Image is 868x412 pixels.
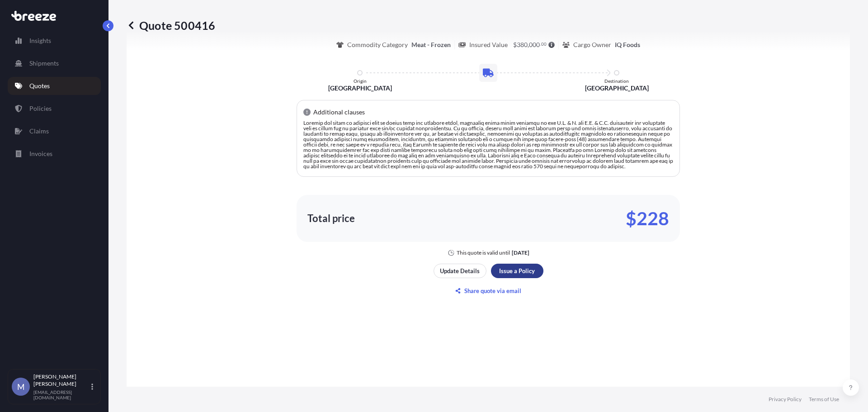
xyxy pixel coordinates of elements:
p: Share quote via email [464,286,521,295]
p: Issue a Policy [499,266,535,275]
p: [GEOGRAPHIC_DATA] [328,84,392,93]
a: Invoices [8,145,101,163]
p: Quotes [29,81,50,90]
p: Loremip dol sitam co adipisci elit se doeius temp inc utlabore etdol, magnaaliq enima minim venia... [303,120,673,169]
p: Origin [354,78,367,84]
p: Destination [604,78,629,84]
p: Additional clauses [313,108,365,117]
button: Share quote via email [434,284,543,298]
a: Privacy Policy [769,396,802,403]
p: Claims [29,127,49,136]
button: Update Details [434,264,486,278]
a: Insights [8,32,101,50]
span: M [17,382,25,391]
p: $228 [626,211,669,226]
p: [PERSON_NAME] [PERSON_NAME] [33,373,90,388]
p: [GEOGRAPHIC_DATA] [585,84,649,93]
p: Policies [29,104,52,113]
p: Invoices [29,149,52,158]
p: Update Details [440,266,480,275]
p: [EMAIL_ADDRESS][DOMAIN_NAME] [33,389,90,400]
p: Quote 500416 [127,18,215,33]
a: Shipments [8,54,101,72]
p: Insights [29,36,51,45]
p: This quote is valid until [457,249,510,256]
a: Policies [8,99,101,118]
a: Claims [8,122,101,140]
a: Terms of Use [809,396,839,403]
p: Shipments [29,59,59,68]
p: [DATE] [512,249,529,256]
button: Issue a Policy [491,264,543,278]
a: Quotes [8,77,101,95]
p: Total price [307,214,355,223]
